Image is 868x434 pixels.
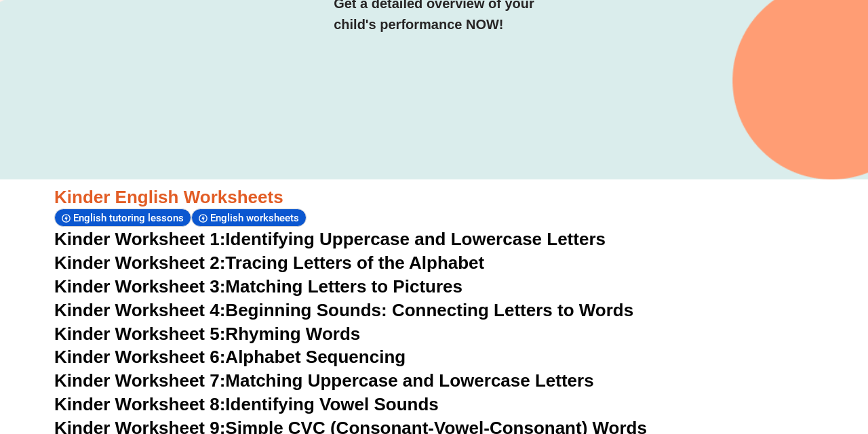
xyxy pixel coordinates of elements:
[54,253,225,273] span: Kinder Worksheet 2:
[73,212,188,224] span: English tutoring lessons
[54,300,633,320] a: Kinder Worksheet 4:Beginning Sounds: Connecting Letters to Words
[54,370,225,391] span: Kinder Worksheet 7:
[210,212,303,224] span: English worksheets
[54,347,406,367] a: Kinder Worksheet 6:Alphabet Sequencing
[54,276,225,297] span: Kinder Worksheet 3:
[54,394,439,414] a: Kinder Worksheet 8:Identifying Vowel Sounds
[635,281,868,434] iframe: Chat Widget
[54,324,360,344] a: Kinder Worksheet 5:Rhyming Words
[54,209,191,227] div: English tutoring lessons
[54,394,225,414] span: Kinder Worksheet 8:
[54,370,594,391] a: Kinder Worksheet 7:Matching Uppercase and Lowercase Letters
[54,186,814,209] h3: Kinder English Worksheets
[54,229,606,249] a: Kinder Worksheet 1:Identifying Uppercase and Lowercase Letters
[54,229,225,249] span: Kinder Worksheet 1:
[54,300,225,320] span: Kinder Worksheet 4:
[191,209,307,227] div: English worksheets
[54,347,225,367] span: Kinder Worksheet 6:
[54,324,225,344] span: Kinder Worksheet 5:
[54,253,484,273] a: Kinder Worksheet 2:Tracing Letters of the Alphabet
[54,276,462,297] a: Kinder Worksheet 3:Matching Letters to Pictures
